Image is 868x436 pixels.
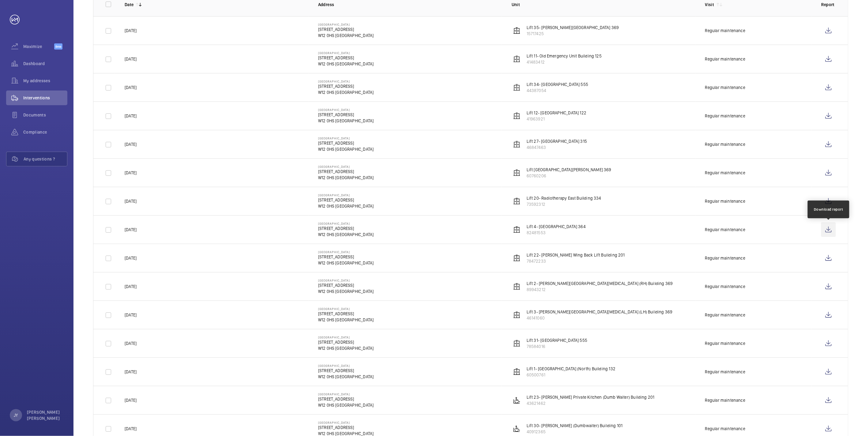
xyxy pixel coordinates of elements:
p: Unit [512,2,695,8]
p: Address [318,2,502,8]
span: Beta [54,43,62,50]
p: [STREET_ADDRESS] [318,282,374,288]
span: Interventions [23,95,67,101]
p: Lift 23- [PERSON_NAME] Private Kitchen (Dumb Waiter) Building 201 [527,394,655,400]
p: W12 0HS [GEOGRAPHIC_DATA] [318,118,374,124]
p: Report [821,2,836,8]
p: Lift 12- [GEOGRAPHIC_DATA] 122 [527,110,586,116]
div: Regular maintenance [705,84,745,91]
p: [STREET_ADDRESS] [318,26,374,32]
p: [DATE] [125,312,137,318]
span: Documents [23,112,67,118]
p: 73592312 [527,201,601,207]
img: elevator.svg [513,141,520,148]
div: Regular maintenance [705,198,745,204]
p: Lift 35- [PERSON_NAME][GEOGRAPHIC_DATA] 369 [527,24,619,31]
p: 15717425 [527,31,619,37]
div: Regular maintenance [705,426,745,432]
p: [GEOGRAPHIC_DATA] [318,364,374,368]
p: Lift 11- Old Emergency Unit Building 125 [527,53,602,59]
p: W12 0HS [GEOGRAPHIC_DATA] [318,61,374,67]
p: [GEOGRAPHIC_DATA] [318,165,374,168]
p: [STREET_ADDRESS] [318,140,374,146]
p: W12 0HS [GEOGRAPHIC_DATA] [318,317,374,323]
p: W12 0HS [GEOGRAPHIC_DATA] [318,231,374,238]
p: 41963921 [527,116,586,122]
p: W12 0HS [GEOGRAPHIC_DATA] [318,175,374,181]
p: [STREET_ADDRESS] [318,55,374,61]
div: Regular maintenance [705,312,745,318]
p: [DATE] [125,426,137,432]
img: elevator.svg [513,254,520,262]
img: elevator.svg [513,27,520,34]
p: [DATE] [125,141,137,147]
img: elevator.svg [513,340,520,347]
p: [DATE] [125,170,137,176]
div: Regular maintenance [705,56,745,62]
p: [GEOGRAPHIC_DATA] [318,23,374,26]
p: W12 0HS [GEOGRAPHIC_DATA] [318,260,374,266]
p: [DATE] [125,198,137,204]
p: Lift [GEOGRAPHIC_DATA][PERSON_NAME] 369 [527,167,611,173]
img: elevator.svg [513,169,520,176]
p: [GEOGRAPHIC_DATA] [318,108,374,112]
p: Lift 34- [GEOGRAPHIC_DATA] 555 [527,81,588,87]
p: [GEOGRAPHIC_DATA] [318,222,374,225]
p: [STREET_ADDRESS] [318,254,374,260]
p: Date [125,2,133,8]
p: 78584016 [527,343,587,349]
p: [DATE] [125,340,137,346]
p: [DATE] [125,283,137,290]
p: 78472233 [527,258,625,264]
p: [STREET_ADDRESS] [318,424,374,430]
p: 60760206 [527,173,611,179]
p: 41483412 [527,59,602,65]
div: Regular maintenance [705,113,745,119]
p: [STREET_ADDRESS] [318,368,374,374]
img: elevator.svg [513,368,520,375]
p: Lift 4- [GEOGRAPHIC_DATA] 364 [527,224,586,230]
p: 46847463 [527,144,587,150]
p: 60500761 [527,372,615,378]
p: Lift 2- [PERSON_NAME][GEOGRAPHIC_DATA][MEDICAL_DATA] (RH) Building 369 [527,280,673,286]
p: W12 0HS [GEOGRAPHIC_DATA] [318,374,374,380]
p: [STREET_ADDRESS] [318,168,374,175]
p: 44387054 [527,87,588,94]
p: JY [14,412,18,418]
p: Lift 20- Radiotherapy East Building 334 [527,195,601,201]
img: elevator.svg [513,84,520,91]
span: My addresses [23,78,67,84]
div: Regular maintenance [705,255,745,261]
p: W12 0HS [GEOGRAPHIC_DATA] [318,402,374,408]
img: elevator.svg [513,283,520,290]
span: Maximize [23,43,54,50]
img: elevator.svg [513,311,520,319]
p: [STREET_ADDRESS] [318,112,374,118]
p: [DATE] [125,397,137,403]
p: [GEOGRAPHIC_DATA] [318,51,374,55]
p: Lift 1- [GEOGRAPHIC_DATA] (North) Building 132 [527,366,615,372]
span: Any questions ? [24,156,67,162]
div: Regular maintenance [705,369,745,375]
p: W12 0HS [GEOGRAPHIC_DATA] [318,345,374,351]
p: W12 0HS [GEOGRAPHIC_DATA] [318,32,374,39]
p: [GEOGRAPHIC_DATA] [318,335,374,339]
img: platform_lift.svg [513,397,520,404]
p: [GEOGRAPHIC_DATA] [318,193,374,197]
p: [GEOGRAPHIC_DATA] [318,79,374,83]
span: Dashboard [23,61,67,67]
p: [DATE] [125,369,137,375]
p: [STREET_ADDRESS] [318,225,374,231]
p: [DATE] [125,255,137,261]
p: [DATE] [125,56,137,62]
p: Lift 27- [GEOGRAPHIC_DATA] 315 [527,138,587,144]
p: W12 0HS [GEOGRAPHIC_DATA] [318,146,374,152]
p: [GEOGRAPHIC_DATA] [318,421,374,424]
p: [DATE] [125,227,137,233]
p: [STREET_ADDRESS] [318,197,374,203]
p: Lift 3- [PERSON_NAME][GEOGRAPHIC_DATA][MEDICAL_DATA] (LH) Building 369 [527,309,673,315]
img: elevator.svg [513,112,520,120]
img: elevator.svg [513,226,520,233]
p: [STREET_ADDRESS] [318,339,374,345]
p: [DATE] [125,28,137,34]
